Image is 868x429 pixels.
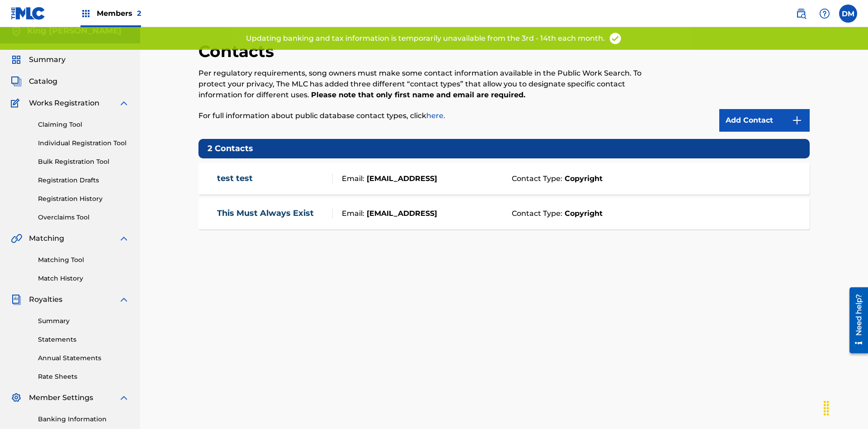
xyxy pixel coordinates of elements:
img: Summary [11,54,22,65]
a: SummarySummary [11,54,66,65]
p: For full information about public database contact types, click [198,110,669,121]
strong: [EMAIL_ADDRESS] [364,208,437,219]
div: Help [816,5,834,23]
div: Email: [333,173,507,184]
img: expand [118,294,129,305]
img: 9d2ae6d4665cec9f34b9.svg [792,115,802,126]
strong: Copyright [562,208,603,219]
span: Works Registration [29,98,99,109]
a: test test [217,173,253,184]
img: expand [118,233,129,244]
a: Summary [38,316,129,326]
a: Match History [38,274,129,283]
a: Registration History [38,194,129,204]
img: expand [118,98,129,109]
a: Overclaims Tool [38,213,129,222]
img: help [819,8,830,19]
img: MLC Logo [11,7,46,20]
a: Individual Registration Tool [38,138,129,148]
a: CatalogCatalog [11,76,57,87]
a: Statements [38,335,129,344]
a: Add Contact [719,109,810,132]
p: Updating banking and tax information is temporarily unavailable from the 3rd - 14th each month. [246,33,605,44]
a: Claiming Tool [38,120,129,129]
div: Email: [333,208,507,219]
div: Contact Type: [507,208,797,219]
img: Top Rightsholders [80,8,91,19]
span: 2 [137,9,141,18]
h5: 2 Contacts [198,139,810,158]
a: This Must Always Exist [217,208,314,219]
span: Summary [29,54,66,65]
a: Public Search [792,5,810,23]
a: Matching Tool [38,255,129,265]
span: Matching [29,233,64,244]
a: here. [426,111,445,120]
img: Member Settings [11,392,22,403]
span: Members [97,8,141,19]
img: Works Registration [11,98,23,109]
div: User Menu [839,5,857,23]
div: Drag [819,395,834,422]
iframe: Resource Center [843,284,868,358]
a: Registration Drafts [38,176,129,185]
strong: [EMAIL_ADDRESS] [364,173,437,184]
a: Banking Information [38,415,129,424]
p: Per regulatory requirements, song owners must make some contact information available in the Publ... [198,68,669,100]
img: Royalties [11,294,22,305]
strong: Please note that only first name and email are required. [311,91,525,99]
span: Member Settings [29,392,93,403]
span: Royalties [29,294,62,305]
strong: Copyright [562,173,603,184]
img: Catalog [11,76,22,87]
span: Catalog [29,76,57,87]
div: Contact Type: [507,173,797,184]
img: expand [118,392,129,403]
a: Rate Sheets [38,372,129,381]
img: search [796,8,807,19]
a: Annual Statements [38,353,129,363]
img: Matching [11,233,22,244]
iframe: Chat Widget [823,386,868,429]
img: access [609,32,622,45]
h2: Contacts [198,41,278,62]
a: Bulk Registration Tool [38,157,129,167]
